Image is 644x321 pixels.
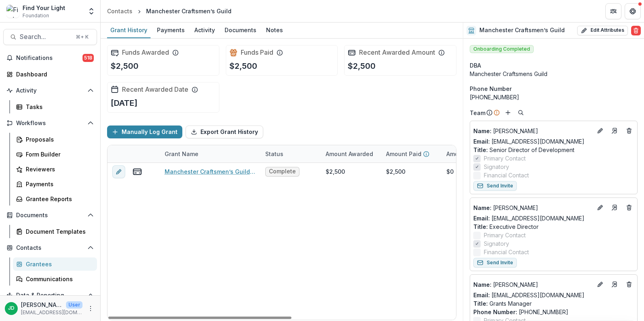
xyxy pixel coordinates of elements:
[473,291,584,299] a: Email: [EMAIL_ADDRESS][DOMAIN_NAME]
[16,70,91,78] div: Dashboard
[16,87,84,94] span: Activity
[595,126,605,136] button: Edit
[154,23,188,38] a: Payments
[473,215,490,222] span: Email:
[381,145,442,163] div: Amount Paid
[111,97,138,109] p: [DATE]
[229,60,257,72] p: $2,500
[21,300,63,309] p: [PERSON_NAME]
[473,300,488,307] span: Title :
[3,241,97,254] button: Open Contacts
[107,7,132,15] div: Contacts
[608,278,621,291] a: Go to contact
[503,108,513,117] button: Add
[473,127,592,135] a: Name: [PERSON_NAME]
[104,5,136,17] a: Contacts
[359,49,435,56] h2: Recent Awarded Amount
[23,4,65,12] div: Find Your Light
[473,138,490,145] span: Email:
[605,3,621,19] button: Partners
[473,223,488,230] span: Title :
[83,54,94,62] span: 518
[3,51,97,64] button: Notifications518
[26,260,91,268] div: Grantees
[20,33,71,41] span: Search...
[484,248,529,256] span: Financial Contact
[107,126,182,138] button: Manually Log Grant
[470,93,638,101] div: [PHONE_NUMBER]
[473,204,592,212] p: [PERSON_NAME]
[442,145,502,163] div: Amount Payable
[221,23,260,38] a: Documents
[26,103,91,111] div: Tasks
[122,49,169,56] h2: Funds Awarded
[241,49,273,56] h2: Funds Paid
[13,225,97,238] a: Document Templates
[473,128,491,134] span: Name :
[386,150,421,158] p: Amount Paid
[484,231,526,239] span: Primary Contact
[479,27,565,34] h2: Manchester Craftsmen’s Guild
[3,209,97,222] button: Open Documents
[6,5,19,18] img: Find Your Light
[260,145,321,163] div: Status
[13,272,97,286] a: Communications
[624,126,634,136] button: Deletes
[595,203,605,212] button: Edit
[473,222,634,231] p: Executive Director
[473,292,490,298] span: Email:
[446,167,454,176] div: $0
[160,145,260,163] div: Grant Name
[146,7,231,15] div: Manchester Craftsmen’s Guild
[74,33,90,41] div: ⌘ + K
[348,60,376,72] p: $2,500
[473,214,584,222] a: Email: [EMAIL_ADDRESS][DOMAIN_NAME]
[86,3,97,19] button: Open entity switcher
[122,86,188,93] h2: Recent Awarded Date
[470,109,485,117] p: Team
[321,150,378,158] div: Amount Awarded
[631,26,641,35] button: Delete
[608,124,621,137] a: Go to contact
[13,257,97,271] a: Grantees
[484,154,526,163] span: Primary Contact
[624,280,634,289] button: Deletes
[386,167,405,176] div: $2,500
[625,3,641,19] button: Get Help
[66,301,83,309] p: User
[13,100,97,113] a: Tasks
[484,171,529,179] span: Financial Contact
[473,181,517,191] button: Send Invite
[473,258,517,267] button: Send Invite
[473,281,491,288] span: Name :
[8,306,14,311] div: Jeffrey Dollinger
[107,23,151,38] a: Grant History
[16,292,84,299] span: Data & Reporting
[221,24,260,36] div: Documents
[16,120,84,127] span: Workflows
[269,168,296,175] span: Complete
[26,227,91,236] div: Document Templates
[263,23,286,38] a: Notes
[473,280,592,289] p: [PERSON_NAME]
[191,23,218,38] a: Activity
[26,135,91,144] div: Proposals
[13,148,97,161] a: Form Builder
[104,5,235,17] nav: breadcrumb
[16,245,84,251] span: Contacts
[13,133,97,146] a: Proposals
[484,239,509,248] span: Signatory
[260,150,288,158] div: Status
[13,192,97,206] a: Grantee Reports
[446,150,492,158] p: Amount Payable
[16,55,83,62] span: Notifications
[3,29,97,45] button: Search...
[26,180,91,188] div: Payments
[484,163,509,171] span: Signatory
[3,117,97,130] button: Open Workflows
[470,61,481,70] span: DBA
[132,167,142,177] button: view-payments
